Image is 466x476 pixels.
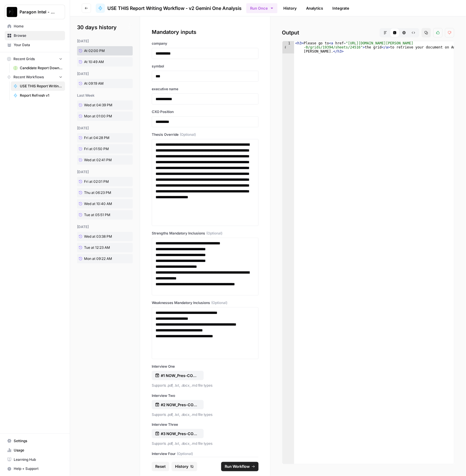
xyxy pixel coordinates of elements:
[5,5,65,19] button: Workspace: Paragon Intel - Bill / Ty / Colby R&D
[175,464,189,470] span: History
[161,402,198,408] p: #2 NOW_Pres-COO-CPO [PERSON_NAME] Interviews_[DATE]_Paragon Intel.pdf
[206,231,222,236] span: (Optional)
[77,71,133,77] div: [DATE]
[282,28,454,37] h2: Output
[77,57,121,67] a: At 10:49 AM
[11,63,65,73] a: Candidate Report Download Sheet
[282,41,288,45] span: Info, read annotations row 1
[152,86,259,92] label: executive name
[152,400,204,409] button: #2 NOW_Pres-COO-CPO [PERSON_NAME] Interviews_[DATE]_Paragon Intel.pdf
[77,133,121,143] a: Fri at 04:28 PM
[84,245,110,250] span: Tue at 12:23 AM
[20,65,62,71] span: Candidate Report Download Sheet
[77,79,121,88] a: At 09:19 AM
[177,451,193,456] span: (Optional)
[5,464,65,474] button: Help + Support
[152,393,259,398] label: Interview Two
[14,457,62,462] span: Learning Hub
[84,48,105,53] span: At 02:00 PM
[152,109,259,114] label: CXO Position
[155,464,166,470] span: Reset
[14,448,62,453] span: Usage
[11,91,65,100] a: Report Refresh v1
[96,4,242,13] a: USE THIS Report Writing Workflow - v2 Gemini One Analysis
[84,81,104,86] span: At 09:19 AM
[152,412,259,418] p: Supports .pdf, .txt, .docx, .md file types
[77,199,121,209] a: Wed at 10:40 AM
[77,93,133,98] div: last week
[152,364,259,369] label: Interview One
[77,39,133,44] div: [DATE]
[20,9,55,15] span: Paragon Intel - Bill / Ty / [PERSON_NAME] R&D
[5,22,65,31] a: Home
[152,41,259,46] label: company
[161,431,198,437] p: #3 NOW_Pres-COO-CPO [PERSON_NAME] Interviews_[DATE]_Paragon Intel.pdf
[282,41,294,53] div: 1
[77,46,121,55] a: At 02:00 PM
[20,84,62,89] span: USE THIS Report Writing Workflow - v2 Gemini One Analysis
[246,3,277,13] button: Run Once
[152,28,259,36] div: Mandatory inputs
[152,383,259,388] p: Supports .pdf, .txt, .docx, .md file types
[180,132,196,137] span: (Optional)
[13,74,44,80] span: Recent Workflows
[77,126,133,131] div: [DATE]
[152,371,204,380] button: #1 NOW_Pres-COO-CPO [PERSON_NAME] Interviews_[DATE]_Paragon Intel.pdf
[152,441,259,447] p: Supports .pdf, .txt, .docx, .md file types
[77,210,121,220] a: Tue at 05:51 PM
[5,436,65,446] a: Settings
[152,300,259,305] label: Weaknesses Mandatory Inclusions
[5,55,65,63] button: Recent Grids
[77,243,121,252] a: Tue at 12:23 AM
[152,429,204,438] button: #3 NOW_Pres-COO-CPO [PERSON_NAME] Interviews_[DATE]_Paragon Intel.pdf
[77,23,133,32] h2: 30 days history
[172,462,197,471] button: History
[7,7,17,17] img: Paragon Intel - Bill / Ty / Colby R&D Logo
[84,212,110,218] span: Tue at 05:51 PM
[77,155,121,165] a: Wed at 02:41 PM
[14,42,62,48] span: Your Data
[221,462,259,471] button: Run Workflow
[152,462,169,471] button: Reset
[84,190,111,195] span: Thu at 06:23 PM
[14,33,62,38] span: Browse
[225,464,250,470] span: Run Workflow
[20,93,62,98] span: Report Refresh v1
[84,157,112,163] span: Wed at 02:41 PM
[11,81,65,91] a: USE THIS Report Writing Workflow - v2 Gemini One Analysis
[77,177,121,186] a: Fri at 02:01 PM
[84,256,112,261] span: Mon at 09:22 AM
[5,73,65,81] button: Recent Workflows
[77,188,121,197] a: Thu at 06:23 PM
[5,455,65,464] a: Learning Hub
[84,146,109,152] span: Fri at 01:50 PM
[5,40,65,50] a: Your Data
[14,438,62,444] span: Settings
[152,422,259,427] label: Interview Three
[152,132,259,137] label: Thesis Override
[152,451,259,456] label: Interview Four
[77,112,121,121] a: Mon at 01:00 PM
[77,232,121,241] a: Wed at 03:38 PM
[84,201,112,206] span: Wed at 10:40 AM
[107,5,242,12] span: USE THIS Report Writing Workflow - v2 Gemini One Analysis
[77,144,121,154] a: Fri at 01:50 PM
[161,373,198,378] p: #1 NOW_Pres-COO-CPO [PERSON_NAME] Interviews_[DATE]_Paragon Intel.pdf
[14,24,62,29] span: Home
[77,169,133,175] div: [DATE]
[211,300,227,305] span: (Optional)
[152,64,259,69] label: symbol
[84,59,104,65] span: At 10:49 AM
[77,224,133,230] div: [DATE]
[84,179,109,184] span: Fri at 02:01 PM
[77,100,121,110] a: Wed at 04:39 PM
[280,4,300,13] a: History
[84,103,112,108] span: Wed at 04:39 PM
[84,135,109,140] span: Fri at 04:28 PM
[13,56,35,62] span: Recent Grids
[303,4,327,13] a: Analytics
[14,466,62,472] span: Help + Support
[5,31,65,40] a: Browse
[152,231,259,236] label: Strengths Mandatory Inclusions
[5,446,65,455] a: Usage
